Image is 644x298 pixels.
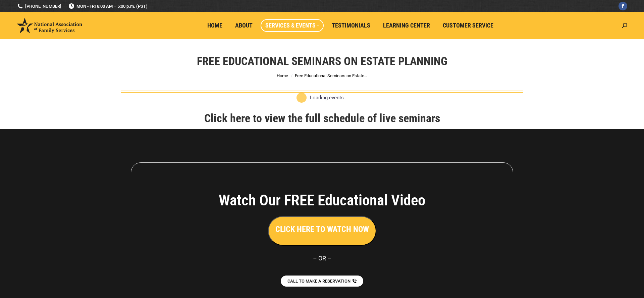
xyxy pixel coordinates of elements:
a: Customer Service [438,19,498,32]
a: [PHONE_NUMBER] [17,3,61,9]
button: CLICK HERE TO WATCH NOW [268,216,376,246]
a: Facebook page opens in new window [619,2,627,10]
span: Customer Service [443,22,493,29]
span: Testimonials [332,22,370,29]
span: Home [207,22,222,29]
span: – OR – [313,255,331,262]
span: Learning Center [383,22,430,29]
span: About [235,22,253,29]
a: Testimonials [327,19,375,32]
a: Home [277,73,288,78]
a: Click here to view the full schedule of live seminars [204,111,440,125]
img: National Association of Family Services [17,18,82,33]
h4: Watch Our FREE Educational Video [181,191,463,209]
h1: Free Educational Seminars on Estate Planning [197,54,447,68]
a: CLICK HERE TO WATCH NOW [268,226,376,233]
a: CALL TO MAKE A RESERVATION [281,276,363,287]
a: About [230,19,257,32]
a: Home [203,19,227,32]
a: Learning Center [378,19,435,32]
h3: CLICK HERE TO WATCH NOW [275,223,369,235]
span: Free Educational Seminars on Estate… [295,73,367,78]
span: CALL TO MAKE A RESERVATION [287,279,351,283]
p: Loading events... [310,94,348,102]
span: MON - FRI 8:00 AM – 5:00 p.m. (PST) [68,3,148,9]
span: Services & Events [265,22,319,29]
